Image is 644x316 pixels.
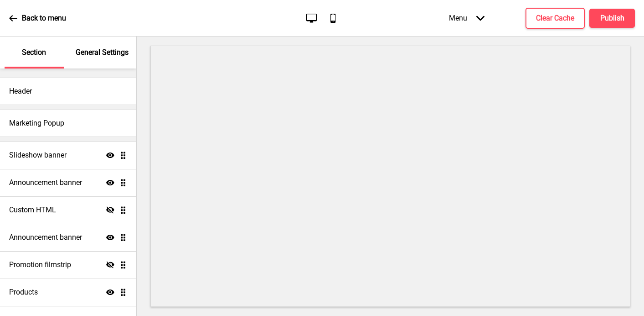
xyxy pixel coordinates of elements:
[76,47,129,58] p: General Settings
[9,150,67,160] h4: Slideshow banner
[9,6,66,31] a: Back to menu
[9,205,56,215] h4: Custom HTML
[9,232,82,242] h4: Announcement banner
[600,13,624,23] h4: Publish
[589,9,635,28] button: Publish
[9,260,71,270] h4: Promotion filmstrip
[9,287,38,297] h4: Products
[526,8,585,29] button: Clear Cache
[9,178,82,188] h4: Announcement banner
[9,86,32,96] h4: Header
[536,13,574,23] h4: Clear Cache
[22,13,66,23] p: Back to menu
[9,118,64,128] h4: Marketing Popup
[440,5,494,32] div: Menu
[22,47,46,58] p: Section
